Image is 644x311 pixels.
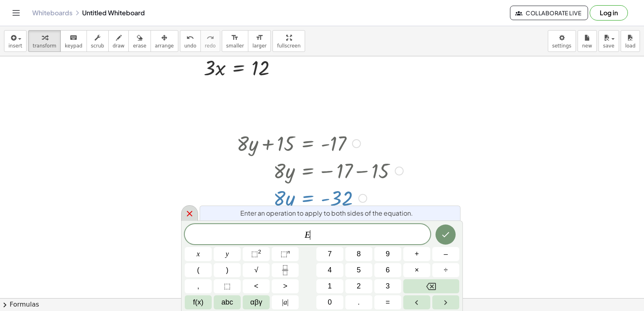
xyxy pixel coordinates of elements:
[310,230,310,240] span: ​
[254,281,258,292] span: <
[206,33,214,43] i: redo
[444,265,448,276] span: ÷
[214,295,241,309] button: Alphabet
[128,30,151,52] button: erase
[133,43,146,49] span: erase
[226,43,244,49] span: smaller
[214,263,241,277] button: )
[226,249,229,260] span: y
[282,298,284,306] span: |
[403,295,430,309] button: Left arrow
[432,247,459,261] button: Minus
[432,263,459,277] button: Divide
[256,33,263,43] i: format_size
[251,250,258,258] span: ⬚
[91,43,104,49] span: scrub
[287,249,290,255] sup: n
[345,263,372,277] button: 5
[240,208,413,218] span: Enter an operation to apply to both sides of the equation.
[221,297,233,308] span: abc
[510,6,588,20] button: Collaborate Live
[548,30,576,52] button: settings
[345,247,372,261] button: 8
[374,247,401,261] button: 9
[415,249,419,260] span: +
[60,30,87,52] button: keyboardkeypad
[432,295,459,309] button: Right arrow
[345,279,372,293] button: 2
[386,297,390,308] span: =
[4,30,27,52] button: insert
[155,43,174,49] span: arrange
[214,279,241,293] button: Placeholder
[32,9,72,17] a: Whiteboards
[578,30,597,52] button: new
[243,295,270,309] button: Greek alphabet
[403,263,430,277] button: Times
[87,30,109,52] button: scrub
[186,33,194,43] i: undo
[184,43,196,49] span: undo
[316,263,343,277] button: 4
[70,33,77,43] i: keyboard
[226,265,229,276] span: )
[28,30,61,52] button: transform
[231,33,239,43] i: format_size
[258,249,261,255] sup: 2
[113,43,125,49] span: draw
[357,265,361,276] span: 5
[277,43,300,49] span: fullscreen
[243,247,270,261] button: Squared
[272,30,305,52] button: fullscreen
[193,297,204,308] span: f(x)
[243,263,270,277] button: Square root
[625,43,636,49] span: load
[254,265,258,276] span: √
[316,279,343,293] button: 1
[185,279,212,293] button: ,
[444,249,448,260] span: –
[386,281,390,292] span: 3
[345,295,372,309] button: .
[222,30,248,52] button: format_sizesmaller
[590,5,628,21] button: Log in
[151,30,178,52] button: arrange
[248,30,271,52] button: format_sizelarger
[197,249,200,260] span: x
[328,281,332,292] span: 1
[197,265,200,276] span: (
[243,279,270,293] button: Less than
[10,6,23,19] button: Toggle navigation
[358,297,360,308] span: .
[252,43,266,49] span: larger
[250,297,262,308] span: αβγ
[374,263,401,277] button: 6
[305,229,311,240] var: E
[357,281,361,292] span: 2
[283,281,287,292] span: >
[272,263,299,277] button: Fraction
[316,247,343,261] button: 7
[582,43,592,49] span: new
[328,297,332,308] span: 0
[33,43,56,49] span: transform
[403,247,430,261] button: Plus
[328,265,332,276] span: 4
[517,9,581,16] span: Collaborate Live
[185,295,212,309] button: Functions
[205,43,216,49] span: redo
[552,43,572,49] span: settings
[200,30,220,52] button: redoredo
[374,295,401,309] button: Equals
[281,250,287,258] span: ⬚
[180,30,201,52] button: undoundo
[185,263,212,277] button: (
[316,295,343,309] button: 0
[621,30,640,52] button: load
[8,43,22,49] span: insert
[214,247,241,261] button: y
[282,297,289,308] span: a
[287,298,289,306] span: |
[185,247,212,261] button: x
[328,249,332,260] span: 7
